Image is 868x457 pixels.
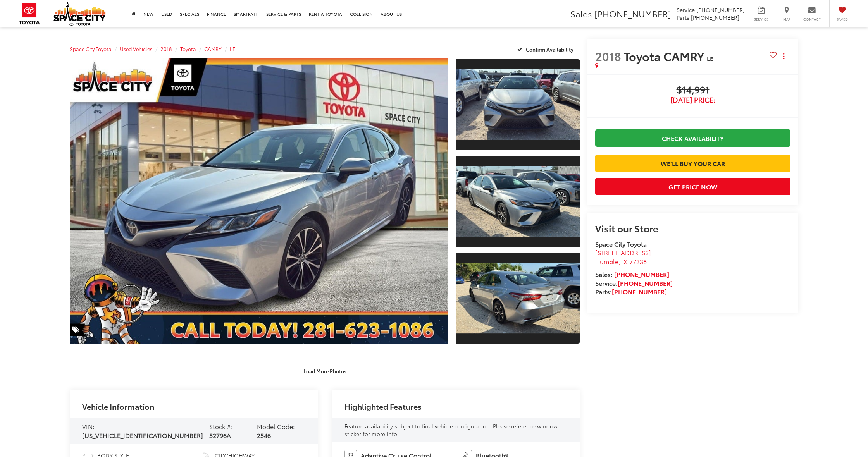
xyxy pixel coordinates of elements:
span: 77338 [629,257,647,266]
img: Space City Toyota [53,2,106,26]
a: [PHONE_NUMBER] [614,270,669,278]
a: Space City Toyota [70,45,112,52]
span: 2546 [257,431,271,440]
button: Confirm Availability [513,42,580,56]
span: Stock #: [209,422,233,431]
h2: Highlighted Features [344,402,422,411]
span: 52796A [209,431,231,440]
span: [PHONE_NUMBER] [696,6,745,14]
span: Parts [677,14,689,21]
img: 2018 Toyota CAMRY LE [455,263,581,334]
span: [US_VEHICLE_IDENTIFICATION_NUMBER] [82,431,203,440]
button: Load More Photos [298,364,352,378]
a: We'll Buy Your Car [595,155,790,172]
a: Used Vehicles [120,45,152,52]
span: Special [70,323,85,336]
a: [PHONE_NUMBER] [618,278,673,287]
span: LE [707,54,713,63]
img: 2018 Toyota CAMRY LE [455,166,581,237]
strong: Service: [595,278,673,287]
span: [STREET_ADDRESS] [595,248,651,257]
span: Service [677,6,695,14]
span: Service [753,17,770,22]
span: VIN: [82,422,95,431]
span: [PHONE_NUMBER] [594,7,671,20]
h2: Vehicle Information [82,402,154,411]
a: Expand Photo 0 [70,58,448,344]
span: Saved [834,17,851,22]
strong: Parts: [595,287,667,296]
span: [PHONE_NUMBER] [691,14,739,21]
span: Sales: [595,270,613,278]
span: [DATE] Price: [595,96,790,104]
a: [STREET_ADDRESS] Humble,TX 77338 [595,248,651,266]
span: $14,991 [595,84,790,96]
a: LE [230,45,236,52]
button: Get Price Now [595,178,790,195]
a: CAMRY [204,45,222,52]
a: Expand Photo 1 [456,58,580,151]
span: TX [620,257,628,266]
button: Actions [777,49,790,63]
strong: Space City Toyota [595,239,647,248]
h2: Visit our Store [595,223,790,233]
img: 2018 Toyota CAMRY LE [455,69,581,140]
a: Toyota [180,45,196,52]
a: 2018 [160,45,172,52]
span: Model Code: [257,422,295,431]
span: Humble [595,257,618,266]
a: Expand Photo 3 [456,252,580,345]
a: Check Availability [595,129,790,147]
span: Toyota CAMRY [624,48,707,64]
span: dropdown dots [783,53,784,59]
span: Feature availability subject to final vehicle configuration. Please reference window sticker for ... [344,422,558,438]
span: 2018 [595,48,621,64]
span: , [595,257,647,266]
a: Expand Photo 2 [456,155,580,248]
span: Sales [570,7,592,20]
span: Map [778,17,795,22]
span: Confirm Availability [526,46,573,53]
a: [PHONE_NUMBER] [612,287,667,296]
span: Contact [803,17,821,22]
img: 2018 Toyota CAMRY LE [66,57,451,346]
